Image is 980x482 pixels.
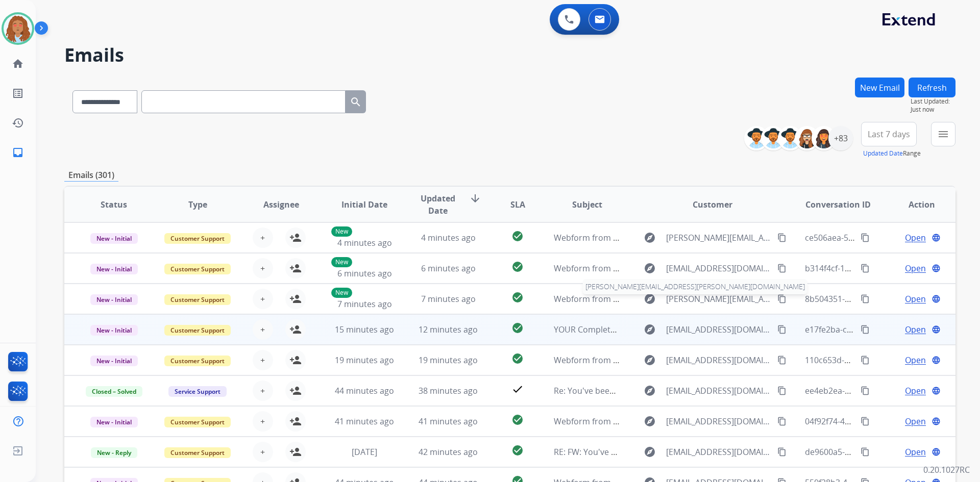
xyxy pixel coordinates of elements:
p: 0.20.1027RC [923,464,970,476]
mat-icon: language [932,386,941,395]
span: Assignee [263,198,299,211]
mat-icon: home [12,58,24,70]
mat-icon: arrow_downward [469,192,481,205]
span: Webform from [EMAIL_ADDRESS][DOMAIN_NAME] on [DATE] [554,416,785,427]
span: + [260,354,265,366]
span: New - Initial [90,325,138,336]
button: + [253,350,273,370]
mat-icon: explore [644,323,656,336]
span: New - Reply [91,447,137,458]
mat-icon: check_circle [511,322,524,334]
span: 6 minutes ago [421,263,476,274]
mat-icon: content_copy [777,417,787,426]
button: + [253,319,273,340]
span: + [260,232,265,244]
mat-icon: person_add [289,354,302,366]
span: SLA [510,198,525,211]
span: Open [905,323,926,336]
span: 41 minutes ago [419,416,478,427]
span: 4 minutes ago [421,232,476,243]
mat-icon: list_alt [12,87,24,99]
span: Last Updated: [911,97,955,106]
button: Last 7 days [861,122,917,146]
span: 38 minutes ago [419,385,478,396]
span: Subject [572,198,602,211]
span: Open [905,354,926,366]
span: Open [905,446,926,458]
span: 15 minutes ago [335,324,394,335]
span: Status [101,198,127,211]
span: + [260,415,265,427]
span: Open [905,232,926,244]
span: Customer Support [164,294,231,305]
mat-icon: content_copy [861,356,870,365]
span: 7 minutes ago [421,293,476,305]
mat-icon: language [932,294,941,303]
mat-icon: menu [937,128,949,140]
span: 12 minutes ago [419,324,478,335]
mat-icon: content_copy [861,447,870,456]
span: Service Support [168,386,227,397]
p: Emails (301) [64,169,118,182]
span: [EMAIL_ADDRESS][DOMAIN_NAME] [666,415,771,427]
mat-icon: explore [644,293,656,305]
img: avatar [4,14,32,43]
span: Updated Date [415,192,461,217]
span: + [260,262,265,274]
mat-icon: content_copy [777,264,787,273]
span: Range [863,149,921,158]
span: [EMAIL_ADDRESS][DOMAIN_NAME] [666,385,771,397]
mat-icon: language [932,356,941,365]
span: New - Initial [90,233,138,244]
button: Updated Date [863,149,903,158]
span: 41 minutes ago [335,416,394,427]
span: 7 minutes ago [337,298,392,310]
mat-icon: check_circle [511,291,524,303]
mat-icon: person_add [289,385,302,397]
span: Customer Support [164,264,231,274]
button: + [253,289,273,309]
mat-icon: explore [644,262,656,274]
span: 110c653d-9024-4617-b2f9-3f43729e166f [805,354,957,366]
span: [EMAIL_ADDRESS][DOMAIN_NAME] [666,323,771,336]
span: [PERSON_NAME][EMAIL_ADDRESS][PERSON_NAME][DOMAIN_NAME] [583,279,807,294]
mat-icon: check_circle [511,261,524,273]
p: New [331,226,352,237]
mat-icon: check [511,383,524,395]
button: + [253,442,273,462]
mat-icon: content_copy [861,233,870,242]
span: + [260,293,265,305]
span: Re: You've been assigned a new service order: a666ecca-0fb0-42d4-96d3-dda5c106657e [554,385,889,396]
mat-icon: language [932,447,941,456]
span: Customer [693,198,732,211]
mat-icon: check_circle [511,444,524,456]
span: Closed – Solved [86,386,142,397]
mat-icon: history [12,117,24,129]
mat-icon: person_add [289,446,302,458]
button: + [253,258,273,278]
span: + [260,446,265,458]
span: Initial Date [341,198,387,211]
span: New - Initial [90,417,138,427]
mat-icon: person_add [289,293,302,305]
span: [DATE] [352,446,377,458]
span: RE: FW: You've been assigned a new service order: 49c2c6da-5e21-4e8c-b224-6fddef787723 [554,446,902,458]
mat-icon: content_copy [861,417,870,426]
mat-icon: content_copy [861,325,870,334]
span: Customer Support [164,325,231,336]
span: Customer Support [164,417,231,427]
mat-icon: language [932,264,941,273]
mat-icon: person_add [289,415,302,427]
mat-icon: language [932,417,941,426]
mat-icon: explore [644,385,656,397]
span: ce506aea-514b-432b-a87f-151d2625061e [805,232,961,243]
mat-icon: content_copy [777,356,787,365]
span: Webform from [PERSON_NAME][EMAIL_ADDRESS][PERSON_NAME][DOMAIN_NAME] on [DATE] [554,232,912,243]
span: Customer Support [164,233,231,244]
span: YOUR Complete All-In-One Post Sale Solution [554,324,726,335]
mat-icon: content_copy [777,386,787,395]
button: Refresh [909,78,955,97]
span: 6 minutes ago [337,268,392,279]
span: 19 minutes ago [335,354,394,366]
div: +83 [828,126,853,150]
